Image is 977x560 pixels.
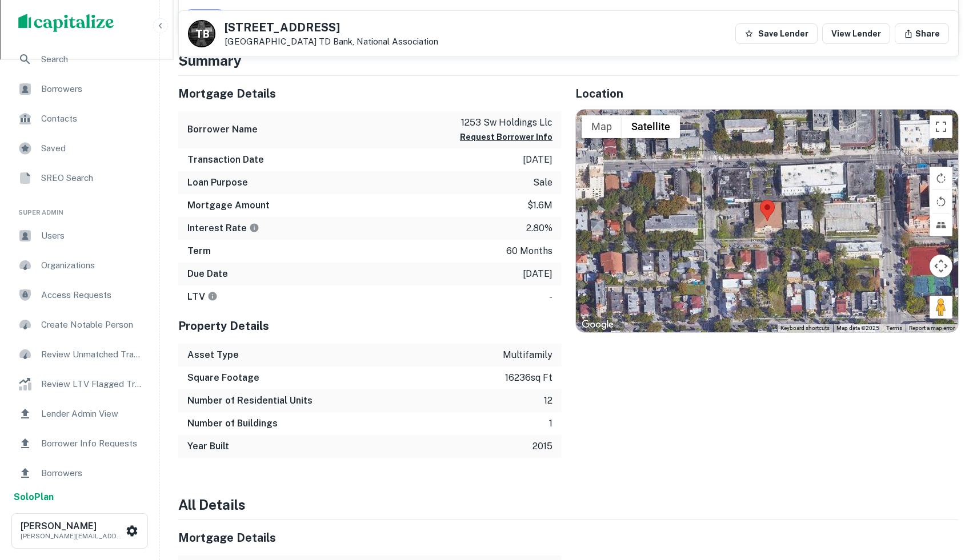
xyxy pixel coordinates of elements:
span: Borrower Info Requests [41,437,143,450]
h5: [STREET_ADDRESS] [225,22,438,33]
a: Access Requests [9,281,150,309]
h6: Year Built [187,440,229,453]
p: 2.80% [526,221,552,235]
a: Borrower Info Requests [9,430,150,457]
p: sale [533,176,552,190]
a: SoloPlan [14,490,54,504]
p: [GEOGRAPHIC_DATA] [225,37,438,47]
button: expand row [933,6,952,26]
a: Organizations [9,252,150,279]
a: View Lender [822,23,890,44]
p: [PERSON_NAME][EMAIL_ADDRESS][PERSON_NAME][DOMAIN_NAME] [21,531,123,541]
h6: Square Footage [187,371,259,385]
span: Create Notable Person [41,318,143,332]
span: Users [41,229,143,243]
h6: Number of Buildings [187,417,278,430]
p: 1 [549,417,552,430]
svg: LTVs displayed on the website are for informational purposes only and may be reported incorrectly... [207,291,218,301]
h4: Summary [178,50,959,71]
img: Google [579,317,616,332]
h4: All Details [178,494,959,515]
h5: Mortgage Details [178,529,562,546]
button: Save Lender [735,23,818,44]
iframe: Chat Widget [920,469,977,523]
h6: Interest Rate [187,221,259,235]
p: 60 months [506,244,552,258]
h6: Mortgage Amount [187,199,270,212]
button: Toggle fullscreen view [930,115,952,138]
a: Users [9,222,150,249]
a: Borrowers [9,460,150,487]
h6: Term [187,244,211,258]
h5: Mortgage Details [178,85,562,102]
span: Access Requests [41,288,143,302]
button: Tilt map [930,213,952,236]
button: Rotate map counterclockwise [930,190,952,213]
div: Review LTV Flagged Transactions [9,370,150,398]
h6: LTV [187,290,218,304]
a: Create Notable Person [9,311,150,339]
p: T B [195,26,209,42]
p: - [549,290,552,304]
td: [DATE] [437,1,537,31]
button: Share [895,23,949,44]
h6: Borrower Name [187,123,258,136]
span: Contacts [41,112,143,126]
span: Review LTV Flagged Transactions [41,377,143,391]
h5: Property Details [178,317,562,335]
a: Lender Admin View [9,400,150,428]
span: Lender Admin View [41,407,143,421]
span: SREO Search [41,171,143,185]
a: Borrowers [9,75,150,103]
span: Borrowers [41,466,143,480]
h6: Asset Type [187,348,239,362]
a: Terms (opens in new tab) [886,325,902,331]
p: [DATE] [523,267,552,281]
a: SREO Search [9,164,150,192]
span: Saved [41,142,143,155]
a: TD Bank, National Association [319,37,438,46]
div: Contacts [9,105,150,132]
span: Organizations [41,259,143,272]
a: Search [9,46,150,73]
a: T B [188,20,215,47]
h6: Transaction Date [187,153,264,167]
p: 1253 sw holdings llc [460,116,552,130]
p: $1.6m [527,199,552,212]
span: Map data ©2025 [836,325,879,331]
li: Super Admin [9,194,150,222]
p: multifamily [503,348,552,362]
button: Show street map [582,115,622,138]
button: Request Borrower Info [460,130,552,144]
a: Review Unmatched Transactions [9,341,150,368]
span: Search [41,53,143,66]
p: 16236 sq ft [505,371,552,385]
p: 2015 [532,440,552,453]
div: → [543,10,901,22]
a: Open this area in Google Maps (opens a new window) [579,317,616,332]
button: [PERSON_NAME][PERSON_NAME][EMAIL_ADDRESS][PERSON_NAME][DOMAIN_NAME] [11,513,148,549]
a: Saved [9,135,150,162]
button: Show satellite imagery [622,115,680,138]
strong: Solo Plan [14,491,54,502]
button: Keyboard shortcuts [780,324,830,332]
h5: Location [575,85,959,102]
span: Borrowers [41,82,143,96]
h6: Loan Purpose [187,176,248,190]
p: 12 [544,394,552,408]
svg: The interest rates displayed on the website are for informational purposes only and may be report... [249,223,259,233]
img: capitalize-logo.png [18,14,114,32]
p: [DATE] [523,153,552,167]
